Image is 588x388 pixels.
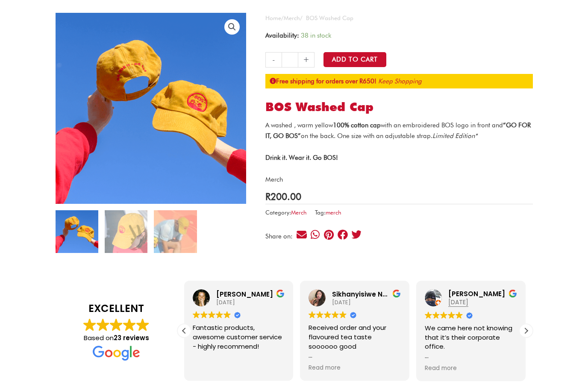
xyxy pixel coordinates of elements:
bdi: 200.00 [265,191,301,202]
img: Sikhanyisiwe Ndebele profile picture [309,289,326,306]
span: Based on [84,333,149,342]
strong: “GO FOR IT, GO BOS” [265,121,531,140]
a: Home [265,15,281,21]
div: Fantastic products, awesome customer service - highly recommend! [193,323,285,360]
div: Share on whatsapp [309,229,321,241]
img: Google [509,289,517,298]
img: Google [448,312,455,319]
a: View full-screen image gallery [224,19,240,35]
img: Google [456,312,463,319]
span: 38 in stock [301,32,331,39]
strong: 100% cotton cap [333,121,381,129]
div: Share on: [265,233,296,240]
a: Merch [291,209,307,216]
span: Tag: [315,207,341,218]
img: Google [93,346,140,361]
div: Next review [520,324,532,337]
nav: Breadcrumb [265,13,533,24]
img: Google [216,311,223,318]
span: Read more [309,364,341,372]
input: Product quantity [282,52,298,68]
div: Received order and your flavoured tea taste soooooo good Wouldn't trade it for anything else. Esp... [309,323,401,360]
img: Google [123,318,136,331]
div: Share on facebook [337,229,348,241]
strong: Drink it. Wear it. Go BOS! [265,154,338,162]
img: Google [200,311,208,318]
a: merch [326,209,341,216]
a: - [265,52,282,68]
p: Merch [265,174,533,185]
img: Google [316,311,323,318]
img: Google [208,311,215,318]
strong: EXCELLENT [64,301,169,316]
img: Google [332,311,339,318]
button: Add to Cart [323,52,386,67]
img: Google [83,318,96,331]
img: bos cooler bag [154,210,197,253]
img: Google [432,312,440,319]
img: bos cooler bag [105,210,147,253]
span: Availability: [265,32,299,39]
img: Google [136,318,149,331]
div: [PERSON_NAME] [216,290,285,299]
span: A washed , warm yellow with an embroidered BOS logo in front and on the back. One size with an ad... [265,121,531,140]
img: Google [392,289,401,298]
div: [DATE] [216,299,285,306]
div: Share on pinterest [323,229,335,241]
a: Merch [284,15,300,21]
div: We came here not knowing that it’s their corporate office. But the staff were gracious enough to ... [425,323,517,361]
span: R [265,191,270,202]
span: Read more [425,364,457,373]
h1: BOS Washed Cap [265,100,533,115]
img: Google [339,311,347,318]
img: Lauren Berrington profile picture [193,289,210,306]
img: Google [309,311,316,318]
a: Keep Shopping [378,77,422,85]
img: Google [110,318,123,331]
div: [DATE] [332,299,401,306]
img: Google [425,312,432,319]
img: Google [276,289,285,298]
img: Google [324,311,331,318]
strong: Free shipping for orders over R650! [270,77,376,85]
div: Previous review [178,324,191,337]
em: Limited Edition* [432,132,477,140]
div: Share on email [296,229,307,241]
img: Google [440,312,447,319]
img: Google [97,318,109,331]
img: Google [223,311,231,318]
div: Sikhanyisiwe Ndebele [332,290,401,299]
span: Category: [265,207,307,218]
img: Google [193,311,200,318]
img: bos cap [56,210,98,253]
div: [PERSON_NAME] [448,289,517,298]
strong: 23 reviews [114,333,149,342]
img: Simpson T. profile picture [425,289,442,306]
a: + [298,52,315,68]
div: Share on twitter [350,229,362,241]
